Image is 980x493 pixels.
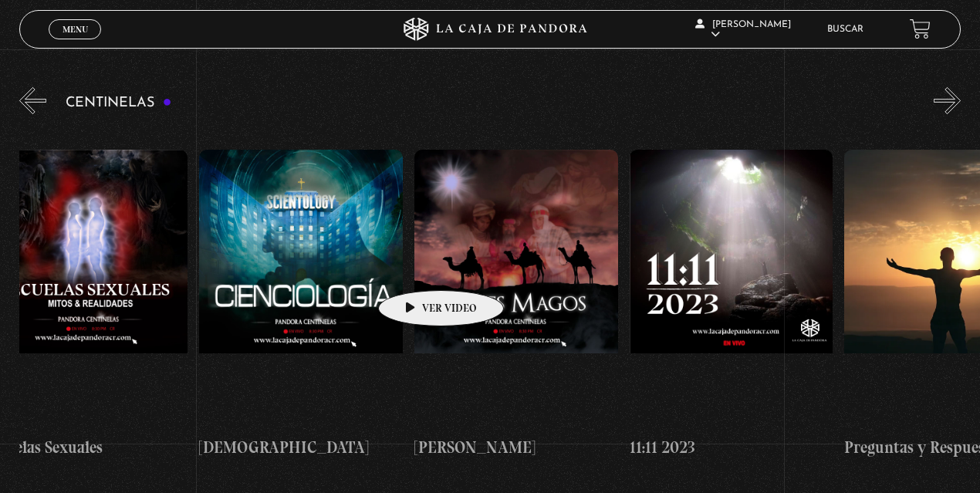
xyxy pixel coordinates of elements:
[199,435,403,460] h4: [DEMOGRAPHIC_DATA]
[910,19,931,39] a: View your shopping cart
[414,126,618,485] a: [PERSON_NAME]
[66,96,171,110] h3: Centinelas
[57,38,93,49] span: Cerrar
[414,435,618,460] h4: [PERSON_NAME]
[63,25,88,34] span: Menu
[695,20,791,39] span: [PERSON_NAME]
[630,435,833,460] h4: 11:11 2023
[827,25,863,34] a: Buscar
[199,126,403,485] a: [DEMOGRAPHIC_DATA]
[630,126,833,485] a: 11:11 2023
[934,87,961,114] button: Next
[19,87,46,114] button: Previous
